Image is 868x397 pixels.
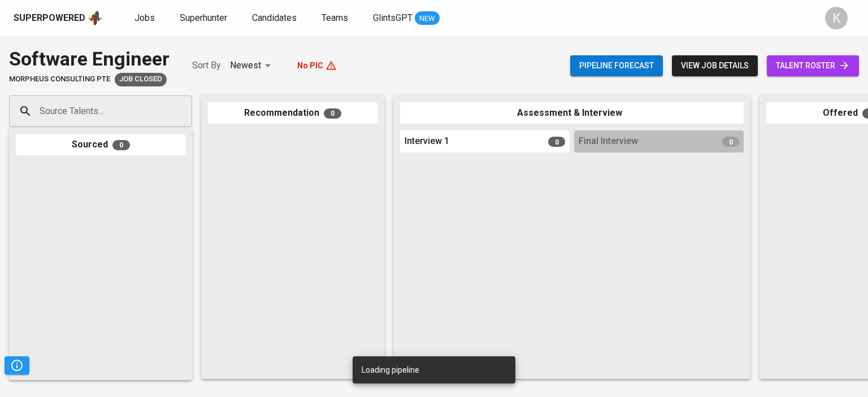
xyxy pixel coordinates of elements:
[776,59,850,73] span: talent roster
[297,60,323,71] p: No PIC
[722,137,739,147] span: 0
[180,12,227,23] span: Superhunter
[192,59,221,72] p: Sort By
[579,135,638,148] span: Final Interview
[134,11,157,25] a: Jobs
[570,55,663,76] button: Pipeline forecast
[112,140,130,150] span: 0
[9,45,170,73] div: Software Engineer
[322,12,348,23] span: Teams
[88,10,103,27] img: app logo
[14,10,103,27] a: Superpoweredapp logo
[825,7,848,29] div: K
[115,74,167,85] span: Job Closed
[252,11,299,25] a: Candidates
[180,11,229,25] a: Superhunter
[767,55,859,76] a: talent roster
[14,12,85,25] div: Superpowered
[681,59,749,73] span: view job details
[405,135,449,148] span: Interview 1
[252,12,297,23] span: Candidates
[362,360,419,380] div: Loading pipeline
[322,11,350,25] a: Teams
[5,356,29,374] button: Pipeline Triggers
[230,55,275,76] div: Newest
[415,13,440,24] span: NEW
[324,108,341,119] span: 0
[134,12,155,23] span: Jobs
[230,59,261,72] p: Newest
[115,73,167,86] div: Job closure caused by changes in client hiring plans
[672,55,758,76] button: view job details
[548,137,565,147] span: 0
[186,110,188,112] button: Open
[400,102,744,124] div: Assessment & Interview
[9,74,110,85] span: Morpheus Consulting Pte
[579,59,654,73] span: Pipeline forecast
[208,102,377,124] div: Recommendation
[373,11,440,25] a: GlintsGPT NEW
[16,134,185,156] div: Sourced
[373,12,413,23] span: GlintsGPT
